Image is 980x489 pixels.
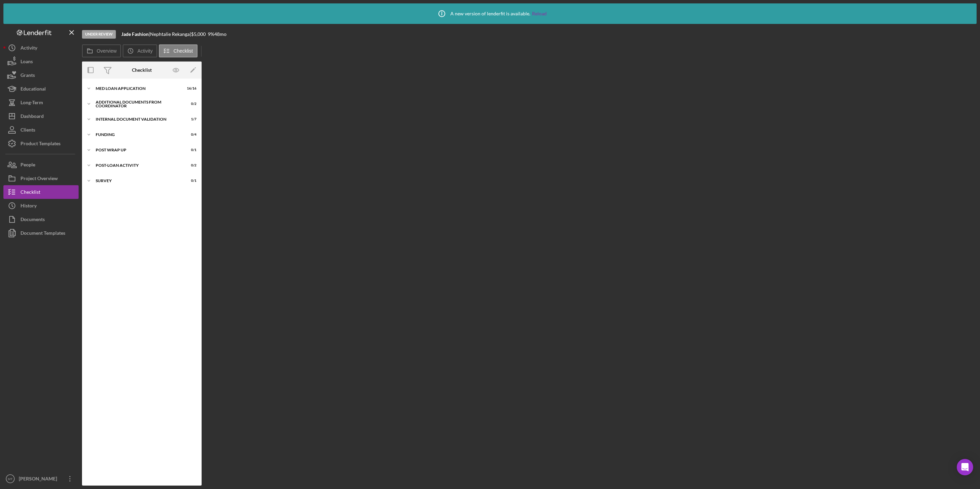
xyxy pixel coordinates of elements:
button: MT[PERSON_NAME] [3,472,79,486]
div: Loans [21,55,33,70]
div: Under Review [82,30,116,39]
div: History [21,199,37,214]
button: Dashboard [3,109,79,123]
div: Checklist [132,67,152,73]
b: Jade Fashion [121,31,149,37]
button: Clients [3,123,79,137]
button: Document Templates [3,226,79,240]
div: | [121,31,150,37]
span: $5,000 [191,31,206,37]
div: Survey [96,179,179,183]
div: Educational [21,82,46,97]
div: Grants [21,68,35,84]
button: Overview [82,44,121,57]
div: Checklist [21,185,40,201]
div: 0 / 1 [184,179,196,183]
div: [PERSON_NAME] [17,472,62,487]
div: 1 / 7 [184,117,196,121]
div: Funding [96,133,179,137]
button: Project Overview [3,172,79,185]
div: Post-Loan Activity [96,163,179,167]
div: Internal Document Validation [96,117,179,121]
button: History [3,199,79,213]
a: Reload [532,11,547,16]
div: Additional Documents from Coordinator [96,100,179,108]
label: Checklist [174,48,193,54]
div: Nephtalie Rekanga | [150,31,191,37]
div: Document Templates [21,226,65,242]
label: Activity [137,48,152,54]
button: Product Templates [3,137,79,150]
div: 0 / 2 [184,102,196,106]
button: Checklist [159,44,198,57]
div: Clients [21,123,35,138]
label: Overview [97,48,117,54]
button: Activity [3,41,79,55]
div: 9 % [208,31,214,37]
div: Long-Term [21,96,43,111]
button: Long-Term [3,96,79,109]
button: Loans [3,55,79,68]
div: 0 / 1 [184,148,196,152]
div: MED Loan Application [96,86,179,91]
div: Product Templates [21,137,60,152]
button: Activity [123,44,157,57]
div: Project Overview [21,172,58,187]
button: Educational [3,82,79,96]
text: MT [8,477,13,481]
button: People [3,158,79,172]
div: 0 / 4 [184,133,196,137]
div: 16 / 16 [184,86,196,91]
div: A new version of lenderfit is available. [433,5,547,22]
button: Grants [3,68,79,82]
div: Activity [21,41,37,56]
div: 48 mo [214,31,227,37]
div: Post Wrap Up [96,148,179,152]
div: People [21,158,35,173]
div: Dashboard [21,109,44,125]
button: Checklist [3,185,79,199]
div: 0 / 2 [184,163,196,167]
div: Documents [21,213,45,228]
div: Open Intercom Messenger [957,459,973,475]
button: Documents [3,213,79,226]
